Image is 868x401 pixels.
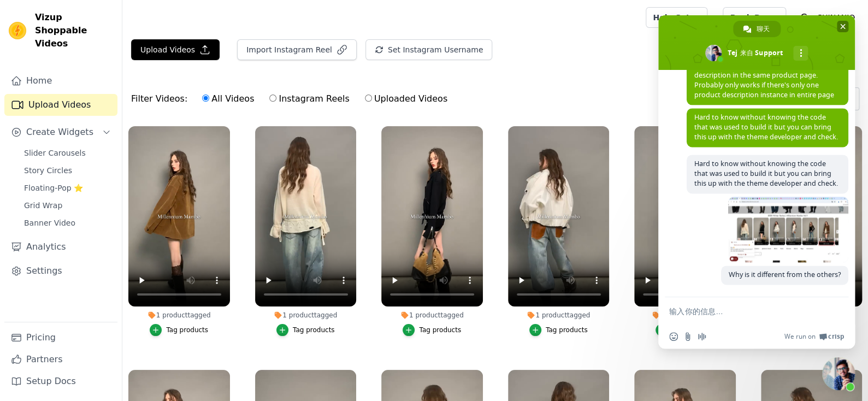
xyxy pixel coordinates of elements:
a: Banner Video [17,215,117,231]
button: Tag products [276,324,335,336]
span: Then that code is not written in such a way it works with multiple instances of product descripti... [694,51,839,99]
a: Story Circles [17,163,117,178]
div: 1 product tagged [508,311,610,320]
label: Instagram Reels [269,92,350,106]
a: Partners [4,349,117,370]
span: Slider Carousels [24,148,86,158]
button: Tag products [150,324,208,336]
a: Help Setup [646,7,707,28]
button: Upload Videos [131,39,220,60]
label: All Videos [202,92,255,106]
a: Pricing [4,327,117,349]
a: Settings [4,260,117,282]
a: Grid Wrap [17,198,117,213]
span: 插入表情符号 [669,332,678,341]
div: 聊天 [733,21,781,37]
div: 1 product tagged [255,311,357,320]
span: Banner Video [24,217,75,228]
div: 1 product tagged [381,311,483,320]
button: Set Instagram Username [365,39,492,60]
span: 录制音频信息 [698,332,706,341]
div: 更多频道 [793,46,808,61]
a: Upload Videos [4,94,117,116]
span: Story Circles [24,165,72,176]
span: We run on [784,332,816,341]
span: Hard to know without knowing the code that was used to build it but you can bring this up with th... [694,113,838,141]
img: Vizup [9,22,26,39]
input: Instagram Reels [269,95,276,102]
span: Floating-Pop ⭐ [24,182,83,193]
span: Create Widgets [26,126,93,139]
label: Uploaded Videos [364,92,448,106]
div: Tag products [419,326,461,334]
div: Tag products [166,326,208,334]
span: Vizup Shoppable Videos [35,11,113,50]
button: Tag products [403,324,461,336]
button: Import Instagram Reel [237,39,357,60]
button: C CHINANIO [795,8,859,27]
a: Floating-Pop ⭐ [17,180,117,196]
button: Tag products [656,324,714,336]
a: We run onCrisp [784,332,844,341]
textarea: 输入你的信息… [669,306,820,316]
input: All Videos [202,95,209,102]
p: CHINANIO [812,8,859,27]
a: Slider Carousels [17,145,117,161]
div: 关闭聊天 [822,357,855,390]
div: Filter Videos: [131,86,453,111]
input: Uploaded Videos [365,95,372,102]
a: Home [4,70,117,92]
button: Create Widgets [4,121,117,143]
span: Crisp [828,332,844,341]
a: Setup Docs [4,370,117,392]
span: 聊天 [757,21,770,37]
a: Book Demo [723,7,786,28]
span: 关闭聊天 [837,21,848,32]
span: Hard to know without knowing the code that was used to build it but you can bring this up with th... [694,159,838,188]
span: 发送文件 [683,332,692,341]
div: 2 products tagged [634,311,736,320]
div: 1 product tagged [128,311,230,320]
span: Grid Wrap [24,200,62,211]
div: Tag products [293,326,335,334]
button: Tag products [529,324,588,336]
span: Why is it different from the others? [729,270,841,279]
text: C [800,12,807,23]
a: Analytics [4,236,117,258]
div: Tag products [546,326,588,334]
